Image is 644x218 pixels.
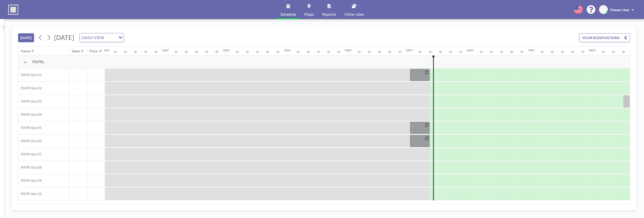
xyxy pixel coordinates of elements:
[368,50,371,53] div: 20
[510,50,513,53] div: 40
[87,73,105,77] span: -
[69,86,87,90] span: -
[18,178,42,183] span: PAPR Slot 09
[439,50,442,53] div: 30
[18,33,34,42] button: [DATE]
[223,48,229,52] div: 2AM
[69,73,87,77] span: -
[18,86,42,90] span: PAPR Slot 02
[337,50,340,53] div: 50
[528,48,534,52] div: 7AM
[579,33,630,42] button: YOUR RESERVATIONS
[388,50,391,53] div: 40
[419,50,422,53] div: 10
[571,50,574,53] div: 40
[297,50,300,53] div: 10
[602,50,605,53] div: 10
[134,50,137,53] div: 30
[72,49,80,53] div: Seats
[18,112,42,117] span: PAPR Slot 04
[345,48,351,52] div: 4AM
[266,50,269,53] div: 40
[80,33,124,42] div: Search for option
[322,12,336,16] span: Reports
[69,192,87,196] span: -
[280,12,296,16] span: Schedule
[69,178,87,183] span: -
[69,99,87,104] span: -
[18,99,42,104] span: PAPR Slot 03
[81,34,105,41] span: DAILY VIEW
[154,50,157,53] div: 50
[612,50,615,53] div: 20
[162,48,168,52] div: 1AM
[87,126,105,130] span: -
[551,50,554,53] div: 20
[18,165,42,170] span: PAPR Slot 08
[561,50,564,53] div: 30
[429,50,432,53] div: 20
[622,50,625,53] div: 30
[87,165,105,170] span: -
[69,139,87,143] span: -
[144,50,147,53] div: 40
[459,50,462,53] div: 50
[87,99,105,104] span: -
[406,48,412,52] div: 5AM
[467,48,473,52] div: 6AM
[344,12,364,16] span: Other sites
[317,50,320,53] div: 30
[358,50,361,53] div: 10
[8,5,18,15] img: organization-logo
[106,34,115,41] input: Search for option
[215,50,218,53] div: 50
[54,34,74,41] span: [DATE]
[284,48,290,52] div: 3AM
[114,50,117,53] div: 10
[175,50,178,53] div: 10
[205,50,208,53] div: 40
[69,112,87,117] span: -
[520,50,523,53] div: 50
[490,50,493,53] div: 20
[87,192,105,196] span: -
[276,50,279,53] div: 50
[246,50,249,53] div: 20
[124,50,127,53] div: 20
[581,50,584,53] div: 50
[18,73,42,77] span: PAPR Slot 01
[21,49,30,53] div: Name
[69,126,87,130] span: -
[89,49,98,53] div: Floor
[304,12,314,16] span: Maps
[589,48,595,52] div: 8AM
[87,152,105,157] span: -
[87,178,105,183] span: -
[541,50,544,53] div: 10
[18,139,42,143] span: PAPR Slot 06
[480,50,483,53] div: 10
[256,50,259,53] div: 30
[87,86,105,90] span: -
[185,50,188,53] div: 20
[101,48,109,52] div: 12AM
[601,7,606,12] span: VU
[195,50,198,53] div: 30
[307,50,310,53] div: 20
[236,50,239,53] div: 10
[69,165,87,170] span: -
[87,139,105,143] span: -
[18,152,42,157] span: PAPR Slot 07
[378,50,381,53] div: 30
[500,50,503,53] div: 30
[69,152,87,157] span: -
[87,112,105,117] span: -
[32,59,44,64] span: PAPRs
[18,192,42,196] span: PAPR Slot 10
[18,126,42,130] span: PAPR Slot 05
[327,50,330,53] div: 40
[610,8,630,12] span: Viewer User
[398,50,401,53] div: 50
[449,50,452,53] div: 40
